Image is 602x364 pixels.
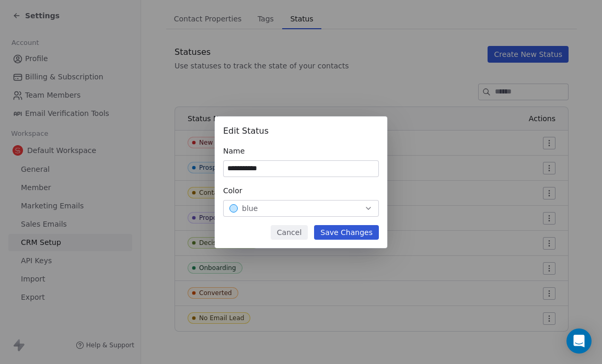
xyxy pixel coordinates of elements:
button: Cancel [271,225,308,240]
span: blue [242,203,258,214]
div: Name [223,146,379,156]
div: Color [223,185,379,196]
button: Save Changes [314,225,379,240]
div: Edit Status [223,125,379,137]
button: blue [223,200,379,217]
